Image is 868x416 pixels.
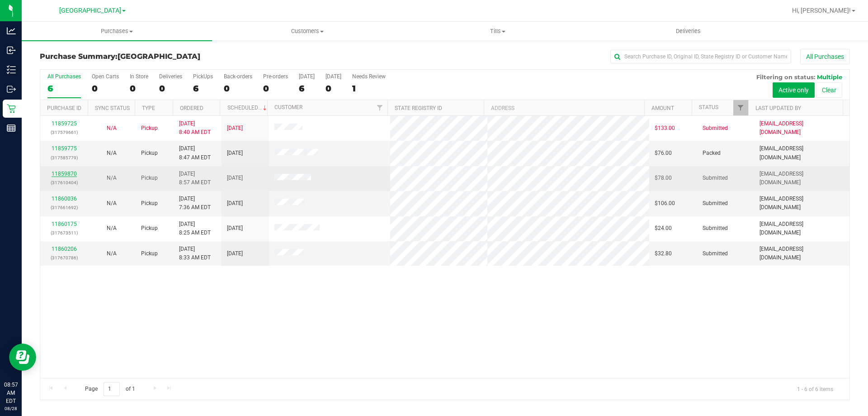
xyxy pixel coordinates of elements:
[7,104,16,113] inline-svg: Retail
[4,405,18,412] p: 08/28
[7,26,16,35] inline-svg: Analytics
[107,149,117,158] button: N/A
[130,73,148,80] div: In Store
[756,73,815,81] span: Filtering on status:
[107,224,117,233] button: N/A
[610,50,791,63] input: Search Purchase ID, Original ID, State Registry ID or Customer Name...
[179,170,211,187] span: [DATE] 8:57 AM EDT
[95,105,130,111] a: Sync Status
[107,124,117,133] button: N/A
[107,249,117,258] button: N/A
[52,196,77,202] a: 11860036
[224,83,252,94] div: 0
[52,120,77,127] a: 11859725
[227,149,243,158] span: [DATE]
[179,245,211,262] span: [DATE] 8:33 AM EDT
[47,83,81,94] div: 6
[141,174,158,182] span: Pickup
[703,124,728,133] span: Submitted
[159,73,182,80] div: Deliveries
[40,53,310,61] h3: Purchase Summary:
[107,174,117,182] button: N/A
[107,150,117,156] span: Not Applicable
[699,104,718,110] a: Status
[703,149,721,158] span: Packed
[299,83,315,94] div: 6
[352,83,386,94] div: 1
[107,250,117,257] span: Not Applicable
[130,83,148,94] div: 0
[224,73,252,80] div: Back-orders
[9,344,36,371] iframe: Resource center
[755,105,801,111] a: Last Updated By
[403,27,592,35] span: Tills
[816,82,842,98] button: Clear
[655,124,675,133] span: $133.00
[655,199,675,208] span: $106.00
[655,149,672,158] span: $76.00
[4,381,18,405] p: 08:57 AM EDT
[800,49,850,64] button: All Purchases
[46,153,82,162] p: (317585779)
[7,85,16,94] inline-svg: Outbound
[193,73,213,80] div: PickUps
[141,124,158,133] span: Pickup
[212,27,402,35] span: Customers
[47,73,81,80] div: All Purchases
[46,203,82,212] p: (317661692)
[46,178,82,187] p: (317610404)
[655,174,672,182] span: $78.00
[759,245,844,262] span: [EMAIL_ADDRESS][DOMAIN_NAME]
[817,73,842,81] span: Multiple
[52,246,77,252] a: 11860206
[46,229,82,237] p: (317673511)
[180,105,203,111] a: Ordered
[104,382,120,396] input: 1
[212,22,402,41] a: Customers
[759,220,844,237] span: [EMAIL_ADDRESS][DOMAIN_NAME]
[373,100,387,115] a: Filter
[59,7,121,14] span: [GEOGRAPHIC_DATA]
[107,225,117,231] span: Not Applicable
[159,83,182,94] div: 0
[352,73,386,80] div: Needs Review
[593,22,783,41] a: Deliveries
[773,82,815,98] button: Active only
[733,100,748,115] a: Filter
[655,249,672,258] span: $32.80
[77,382,142,396] span: Page of 1
[92,83,119,94] div: 0
[759,120,844,137] span: [EMAIL_ADDRESS][DOMAIN_NAME]
[141,149,158,158] span: Pickup
[227,224,243,233] span: [DATE]
[395,105,442,111] a: State Registry ID
[325,83,341,94] div: 0
[759,170,844,187] span: [EMAIL_ADDRESS][DOMAIN_NAME]
[179,220,211,237] span: [DATE] 8:25 AM EDT
[325,73,341,80] div: [DATE]
[141,249,158,258] span: Pickup
[46,253,82,262] p: (317670786)
[263,83,288,94] div: 0
[141,199,158,208] span: Pickup
[107,199,117,208] button: N/A
[227,105,269,111] a: Scheduled
[227,199,243,208] span: [DATE]
[22,22,212,41] a: Purchases
[107,125,117,131] span: Not Applicable
[792,7,851,14] span: Hi, [PERSON_NAME]!
[7,124,16,133] inline-svg: Reports
[759,195,844,212] span: [EMAIL_ADDRESS][DOMAIN_NAME]
[263,73,288,80] div: Pre-orders
[7,46,16,55] inline-svg: Inbound
[22,27,212,35] span: Purchases
[179,144,211,162] span: [DATE] 8:47 AM EDT
[703,249,728,258] span: Submitted
[759,144,844,162] span: [EMAIL_ADDRESS][DOMAIN_NAME]
[227,124,243,133] span: [DATE]
[790,382,840,396] span: 1 - 6 of 6 items
[299,73,315,80] div: [DATE]
[141,224,158,233] span: Pickup
[227,174,243,182] span: [DATE]
[92,73,119,80] div: Open Carts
